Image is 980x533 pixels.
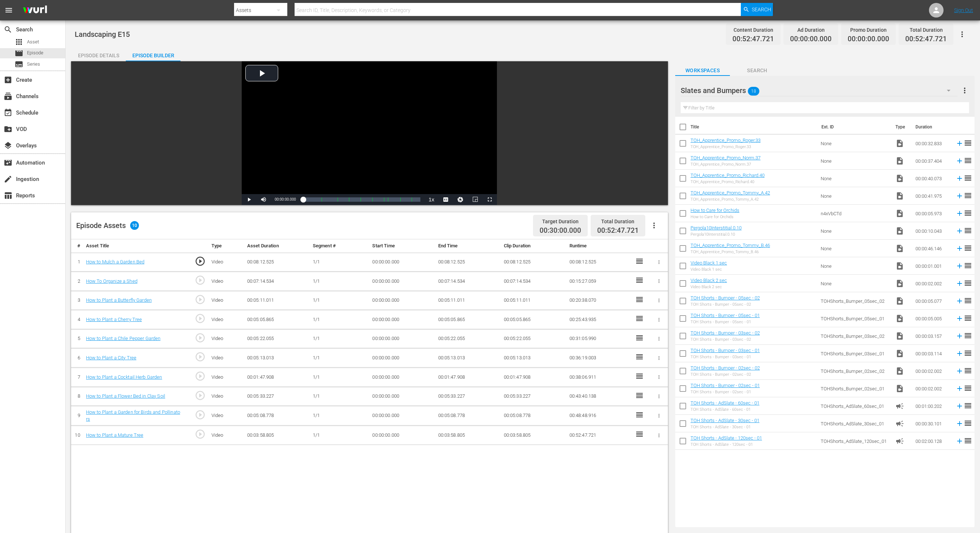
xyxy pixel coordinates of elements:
[956,244,964,252] svg: Add to Episode
[895,209,904,218] span: Video
[964,401,972,410] span: reorder
[691,435,762,441] a: TOH Shorts - AdSlate - 120sec - 01
[818,187,892,205] td: None
[567,387,632,406] td: 00:43:40.138
[691,320,760,324] div: TOH Shorts - Bumper - 05sec - 01
[895,332,904,340] span: Video
[244,426,310,445] td: 00:03:58.805
[435,239,501,253] th: End Time
[567,329,632,348] td: 00:31:05.990
[913,432,953,450] td: 00:02:00.128
[964,244,972,252] span: reorder
[209,348,244,368] td: Video
[27,38,39,46] span: Asset
[818,170,892,187] td: None
[913,240,953,257] td: 00:00:46.146
[567,406,632,426] td: 00:48:48.916
[818,275,892,292] td: None
[818,327,892,345] td: TOHShorts_Bumper_03sec_02
[310,387,370,406] td: 1/1
[501,272,567,291] td: 00:07:14.534
[913,170,953,187] td: 00:00:40.073
[86,278,137,284] a: How To Organize a Shed
[691,243,770,248] a: TOH_Apprentice_Promo_Tommy_B.46
[369,291,435,310] td: 00:00:00.000
[913,222,953,240] td: 00:00:10.043
[732,35,774,43] span: 00:52:47.721
[691,190,770,196] a: TOH_Apprentice_Promo_Tommy_A.42
[913,187,953,205] td: 00:00:41.975
[818,432,892,450] td: TOHShorts_AdSlate_120sec_01
[256,194,271,205] button: Mute
[691,278,727,283] a: Video Black 2 sec
[956,227,964,235] svg: Add to Episode
[4,92,12,101] span: Channels
[913,362,953,380] td: 00:00:02.002
[964,366,972,375] span: reorder
[195,294,206,305] span: play_circle_outline
[691,442,762,447] div: TOH Shorts - AdSlate - 120sec - 01
[895,157,904,165] span: Video
[501,291,567,310] td: 00:05:11.011
[303,197,421,202] div: Progress Bar
[895,227,904,235] span: Video
[130,221,139,230] span: 10
[818,152,892,170] td: None
[4,158,12,167] span: Automation
[681,80,957,101] div: Slates and Bumpers
[964,174,972,182] span: reorder
[4,125,12,134] span: VOD
[17,2,52,19] img: ans4CAIJ8jUAAAAAAAAAAAAAAAAAAAAAAAAgQb4GAAAAAAAAAAAAAAAAAAAAAAAAJMjXAAAAAAAAAAAAAAAAAAAAAAAAgAT5G...
[244,348,310,368] td: 00:05:13.013
[435,426,501,445] td: 00:03:58.805
[501,252,567,272] td: 00:08:12.525
[956,174,964,182] svg: Add to Episode
[956,157,964,165] svg: Add to Episode
[567,239,632,253] th: Runtime
[960,82,969,99] button: more_vert
[818,205,892,222] td: n4xVbCTd
[911,117,955,137] th: Duration
[71,272,83,291] td: 2
[964,384,972,393] span: reorder
[501,406,567,426] td: 00:05:08.778
[954,7,973,13] a: Sign Out
[730,66,785,75] span: Search
[691,418,759,423] a: TOH Shorts - AdSlate - 30sec - 01
[540,227,581,235] span: 00:30:00.000
[964,296,972,305] span: reorder
[242,61,497,205] div: Video Player
[540,216,581,227] div: Target Duration
[691,313,760,318] a: TOH Shorts - Bumper - 05sec - 01
[244,239,310,253] th: Asset Duration
[453,194,468,205] button: Jump To Time
[244,406,310,426] td: 00:05:08.778
[732,25,774,35] div: Content Duration
[895,349,904,358] span: Video
[567,272,632,291] td: 00:15:27.059
[913,380,953,397] td: 00:00:02.002
[691,197,770,202] div: TOH_Apprentice_Promo_Tommy_A.42
[86,259,144,264] a: How to Mulch a Garden Bed
[86,297,152,303] a: How to Plant a Butterfly Garden
[71,47,126,61] button: Episode Details
[848,35,889,43] span: 00:00:00.000
[691,390,760,394] div: TOH Shorts - Bumper - 02sec - 01
[195,313,206,324] span: play_circle_outline
[691,400,759,406] a: TOH Shorts - AdSlate - 60sec - 01
[244,310,310,329] td: 00:05:05.865
[895,297,904,305] span: Video
[244,368,310,387] td: 00:01:47.908
[913,152,953,170] td: 00:00:37.404
[435,329,501,348] td: 00:05:22.055
[905,25,947,35] div: Total Duration
[691,162,761,167] div: TOH_Apprentice_Promo_Norm.37
[691,144,761,149] div: TOH_Apprentice_Promo_Roger.33
[895,262,904,270] span: Video
[310,239,370,253] th: Segment #
[818,380,892,397] td: TOHShorts_Bumper_02sec_01
[71,387,83,406] td: 8
[310,252,370,272] td: 1/1
[818,415,892,432] td: TOHShorts_AdSlate_30sec_01
[691,348,760,353] a: TOH Shorts - Bumper - 03sec - 01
